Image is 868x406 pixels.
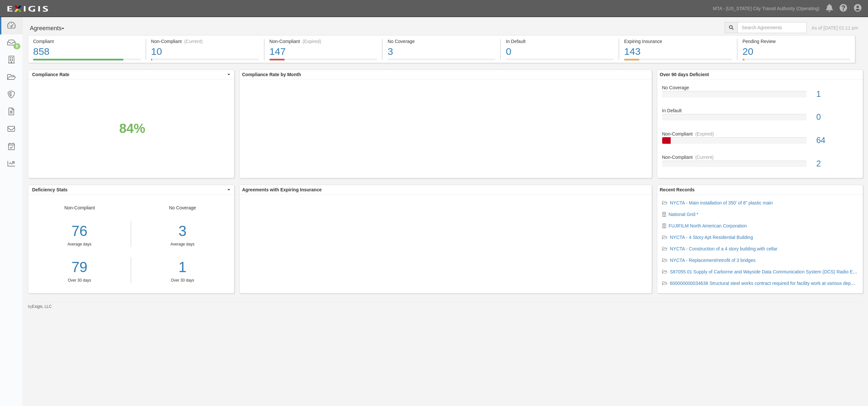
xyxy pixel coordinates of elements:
[811,88,863,100] div: 1
[136,278,229,283] div: Over 30 days
[811,135,863,146] div: 64
[28,185,234,194] button: Deficiency Stats
[742,45,850,59] div: 20
[242,72,301,77] b: Compliance Rate by Month
[812,25,858,31] div: As of [DATE] 01:11 pm
[670,246,778,251] a: NYCTA - Construction of a 4 story building with cellar
[28,242,131,247] div: Average days
[28,70,234,79] button: Compliance Rate
[619,59,737,64] a: Expiring Insurance143
[695,154,714,160] div: (Current)
[669,223,747,228] a: FUJIFILM North American Corporation
[119,119,146,138] div: 84%
[657,131,863,137] div: Non-Compliant
[146,59,264,64] a: Non-Compliant(Current)10
[269,38,377,45] div: Non-Compliant (Expired)
[742,38,850,45] div: Pending Review
[151,38,259,45] div: Non-Compliant (Current)
[28,204,131,283] div: Non-Compliant
[710,2,823,15] a: MTA - [US_STATE] City Transit Authority (Operating)
[131,204,234,283] div: No Coverage
[662,84,858,108] a: No Coverage1
[662,131,858,154] a: Non-Compliant(Expired)64
[662,107,858,131] a: In Default0
[28,221,131,242] div: 76
[151,45,259,59] div: 10
[383,59,500,64] a: No Coverage3
[387,45,495,59] div: 3
[669,212,699,217] a: National Grid *
[660,187,695,192] b: Recent Records
[657,154,863,160] div: Non-Compliant
[501,59,619,64] a: In Default0
[28,59,146,64] a: Compliant858
[657,84,863,91] div: No Coverage
[269,45,377,59] div: 147
[32,71,226,78] span: Compliance Rate
[839,5,847,12] i: Help Center - Complianz
[738,22,807,33] input: Search Agreements
[738,59,855,64] a: Pending Review20
[695,131,714,137] div: (Expired)
[811,111,863,123] div: 0
[265,59,382,64] a: Non-Compliant(Expired)147
[657,107,863,114] div: In Default
[506,45,614,59] div: 0
[670,235,753,240] a: NYCTA - 4 Story Apt Residential Building
[303,38,321,45] div: (Expired)
[184,38,203,45] div: (Current)
[28,22,77,35] button: Agreements
[670,200,773,205] a: NYCTA - Main installation of 350' of 8" plastic main
[28,278,131,283] div: Over 30 days
[13,43,20,49] div: 9
[242,187,322,192] b: Agreements with Expiring Insurance
[33,38,141,45] div: Compliant
[662,154,858,172] a: Non-Compliant(Current)2
[136,257,229,278] a: 1
[811,158,863,170] div: 2
[624,38,732,45] div: Expiring Insurance
[624,45,732,59] div: 143
[32,186,226,193] span: Deficiency Stats
[660,72,709,77] b: Over 90 days Deficient
[33,45,141,59] div: 858
[506,38,614,45] div: In Default
[670,258,756,263] a: NYCTA - Replacement/retrofit of 3 bridges
[32,304,52,309] a: Exigis, LLC
[136,242,229,247] div: Average days
[5,3,50,15] img: logo-5460c22ac91f19d4615b14bd174203de0afe785f0fc80cf4dbbc73dc1793850b.png
[387,38,495,45] div: No Coverage
[28,304,52,310] small: by
[136,221,229,242] div: 3
[28,257,131,278] a: 79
